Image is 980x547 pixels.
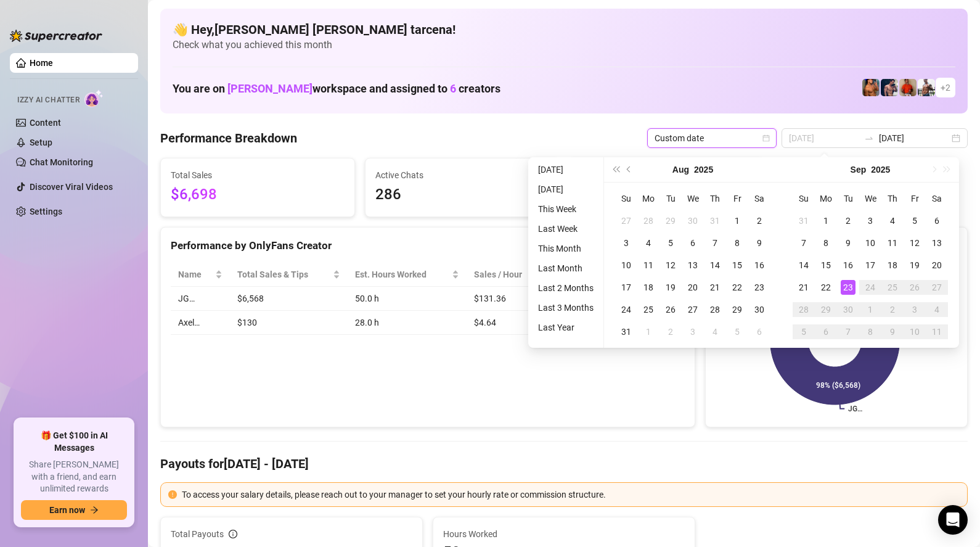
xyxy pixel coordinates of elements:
[533,162,598,177] li: [DATE]
[704,210,726,232] td: 2025-07-31
[841,324,855,339] div: 7
[885,324,900,339] div: 9
[171,311,230,335] td: Axel…
[708,280,722,295] div: 21
[841,302,855,317] div: 30
[663,280,678,295] div: 19
[615,254,637,276] td: 2025-08-10
[726,210,748,232] td: 2025-08-01
[859,298,881,321] td: 2025-10-01
[863,236,878,250] div: 10
[819,280,833,295] div: 22
[730,280,745,295] div: 22
[375,168,549,182] span: Active Chats
[10,30,102,42] img: logo-BBDzfeDw.svg
[704,298,726,321] td: 2025-08-28
[619,324,634,339] div: 31
[659,298,682,321] td: 2025-08-26
[926,210,948,232] td: 2025-09-06
[708,213,722,228] div: 31
[864,133,874,143] span: swap-right
[730,302,745,317] div: 29
[859,321,881,343] td: 2025-10-08
[623,157,636,182] button: Previous month (PageUp)
[704,276,726,298] td: 2025-08-21
[619,213,634,228] div: 27
[730,213,745,228] div: 1
[348,287,466,311] td: 50.0 h
[726,321,748,343] td: 2025-09-05
[655,129,769,147] span: Custom date
[21,500,127,520] button: Earn nowarrow-right
[793,298,815,321] td: 2025-09-28
[863,302,878,317] div: 1
[837,298,859,321] td: 2025-09-30
[837,276,859,298] td: 2025-09-23
[748,232,770,254] td: 2025-08-09
[659,276,682,298] td: 2025-08-19
[685,236,700,250] div: 6
[659,187,682,210] th: Tu
[726,254,748,276] td: 2025-08-15
[837,187,859,210] th: Tu
[659,254,682,276] td: 2025-08-12
[796,280,811,295] div: 21
[533,241,598,256] li: This Month
[929,324,944,339] div: 11
[885,236,900,250] div: 11
[682,210,704,232] td: 2025-07-30
[859,232,881,254] td: 2025-09-10
[789,131,859,145] input: Start date
[173,38,955,52] span: Check what you achieved this month
[30,207,62,216] a: Settings
[881,254,904,276] td: 2025-09-18
[637,254,659,276] td: 2025-08-11
[533,261,598,276] li: Last Month
[726,276,748,298] td: 2025-08-22
[837,321,859,343] td: 2025-10-07
[682,187,704,210] th: We
[637,321,659,343] td: 2025-09-01
[672,157,689,182] button: Choose a month
[443,527,685,541] span: Hours Worked
[160,455,968,472] h4: Payouts for [DATE] - [DATE]
[30,58,53,68] a: Home
[168,490,177,499] span: exclamation-circle
[752,324,767,339] div: 6
[637,210,659,232] td: 2025-07-28
[859,187,881,210] th: We
[879,131,949,145] input: End date
[796,258,811,273] div: 14
[704,254,726,276] td: 2025-08-14
[871,157,890,182] button: Choose a year
[748,210,770,232] td: 2025-08-02
[682,276,704,298] td: 2025-08-20
[864,133,874,143] span: to
[752,258,767,273] div: 16
[859,210,881,232] td: 2025-09-03
[730,324,745,339] div: 5
[926,187,948,210] th: Sa
[84,89,104,107] img: AI Chatter
[726,187,748,210] th: Fr
[841,236,855,250] div: 9
[682,254,704,276] td: 2025-08-13
[171,263,230,287] th: Name
[615,210,637,232] td: 2025-07-27
[227,82,312,95] span: [PERSON_NAME]
[467,263,557,287] th: Sales / Hour
[685,302,700,317] div: 27
[748,254,770,276] td: 2025-08-16
[708,324,722,339] div: 4
[926,298,948,321] td: 2025-10-04
[450,82,456,95] span: 6
[619,280,634,295] div: 17
[663,324,678,339] div: 2
[863,280,878,295] div: 24
[907,280,922,295] div: 26
[848,405,862,413] text: JG…
[355,268,449,281] div: Est. Hours Worked
[615,321,637,343] td: 2025-08-31
[929,280,944,295] div: 27
[171,237,685,254] div: Performance by OnlyFans Creator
